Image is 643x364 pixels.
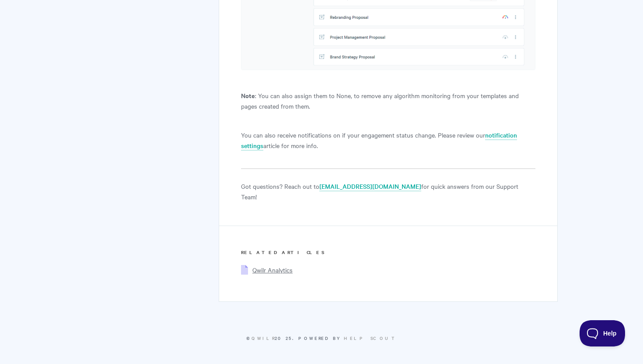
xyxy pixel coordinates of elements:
[319,182,421,191] a: [EMAIL_ADDRESS][DOMAIN_NAME]
[85,334,558,342] p: © 2025.
[252,335,275,341] a: Qwilr
[252,265,293,274] a: Qwilr Analytics
[580,320,626,346] iframe: Toggle Customer Support
[241,248,535,257] h3: Related Articles
[241,131,517,151] a: notification settings
[298,335,397,341] span: Powered by
[241,181,535,202] p: Got questions? Reach out to for quick answers from our Support Team!
[241,91,255,100] strong: Note
[344,335,397,341] a: Help Scout
[241,90,535,111] p: : You can also assign them to None, to remove any algorithm monitoring from your templates and pa...
[241,130,535,151] p: You can also receive notifications on if your engagement status change. Please review our article...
